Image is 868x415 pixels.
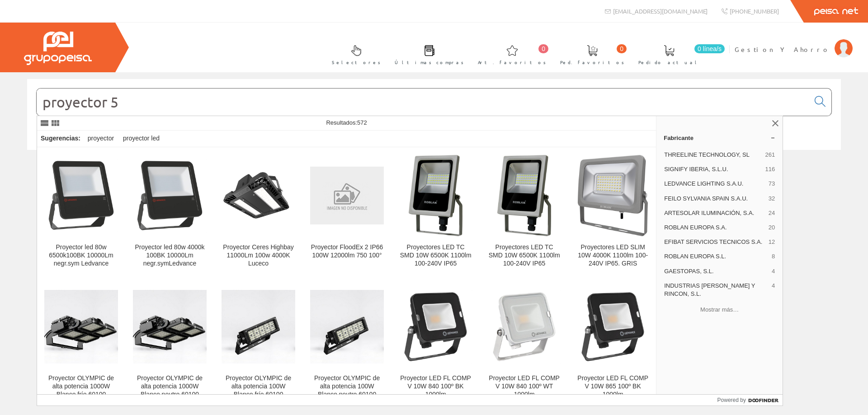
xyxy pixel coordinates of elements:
[769,180,775,188] span: 73
[664,282,768,298] span: INDUSTRIAS [PERSON_NAME] Y RINCON, S.L.
[664,224,765,232] span: ROBLAN EUROPA S.A.
[769,224,775,232] span: 20
[44,243,118,268] div: Proyector led 80w 6500k100BK 10000Lm negr.sym Ledvance
[717,396,746,404] span: Powered by
[395,58,464,67] span: Últimas compras
[730,7,779,15] span: [PHONE_NUMBER]
[769,209,775,217] span: 24
[569,148,657,278] a: Proyectores LED SLIM 10W 4000K 1100lm 100-240V IP65. GRIS Proyectores LED SLIM 10W 4000K 1100lm 1...
[409,155,462,236] img: Proyectores LED TC SMD 10W 6500K 1100lm 100-240V IP65
[119,131,163,147] div: proyector led
[664,209,765,217] span: ARTESOLAR ILUMINACIÓN, S.A.
[613,7,708,15] span: [EMAIL_ADDRESS][DOMAIN_NAME]
[664,165,761,173] span: SIGNIFY IBERIA, S.L.U.
[27,161,841,169] div: © Grupo Peisa
[735,37,853,46] a: Gestion Y Ahorro
[664,151,761,159] span: THREELINE TECHNOLOGY, SL
[126,148,214,278] a: Proyector led 80w 4000k 100BK 10000Lm negr.symLedvance Proyector led 80w 4000k 100BK 10000Lm negr...
[310,374,384,399] div: Proyector OLYMPIC de alta potencia 100W Blanco neutro 60100
[392,279,480,409] a: Proyector LED FL COMP V 10W 840 100º BK 1000lm Proyector LED FL COMP V 10W 840 100º BK 1000lm
[222,290,295,364] img: Proyector OLYMPIC de alta potencia 100W Blanco frío 60100
[617,44,627,53] span: 0
[399,243,472,268] div: Proyectores LED TC SMD 10W 6500K 1100lm 100-240V IP65
[133,159,207,232] img: Proyector led 80w 4000k 100BK 10000Lm negr.symLedvance
[480,279,568,409] a: Proyector LED FL COMP V 10W 840 100º WT 1000lm Proyector LED FL COMP V 10W 840 100º WT 1000lm
[478,58,546,67] span: Art. favoritos
[37,132,82,145] div: Sugerencias:
[664,238,765,246] span: EFIBAT SERVICIOS TECNICOS S.A.
[538,44,548,53] span: 0
[392,148,480,278] a: Proyectores LED TC SMD 10W 6500K 1100lm 100-240V IP65 Proyectores LED TC SMD 10W 6500K 1100lm 100...
[84,131,118,147] div: proyector
[769,195,775,203] span: 32
[487,290,561,364] img: Proyector LED FL COMP V 10W 840 100º WT 1000lm
[664,267,768,275] span: GAESTOPAS, S.L.
[664,180,765,188] span: LEDVANCE LIGHTING S.A.U.
[399,290,472,364] img: Proyector LED FL COMP V 10W 840 100º BK 1000lm
[638,58,700,67] span: Pedido actual
[717,395,783,406] a: Powered by
[772,282,775,298] span: 4
[497,155,551,236] img: Proyectores LED TC SMD 10W 6500K 1100lm 100-240V IP65
[326,119,367,126] span: Resultados:
[222,374,295,399] div: Proyector OLYMPIC de alta potencia 100W Blanco frío 60100
[310,243,384,260] div: Proyector FloodEx 2 IP66 100W 12000lm 750 100°
[664,252,768,261] span: ROBLAN EUROPA S.L.
[37,148,125,278] a: Proyector led 80w 6500k100BK 10000Lm negr.sym Ledvance Proyector led 80w 6500k100BK 10000Lm negr....
[357,119,367,126] span: 572
[133,374,207,399] div: Proyector OLYMPIC de alta potencia 1000W Blanco neutro 60100
[126,279,214,409] a: Proyector OLYMPIC de alta potencia 1000W Blanco neutro 60100 Proyector OLYMPIC de alta potencia 1...
[765,151,775,159] span: 261
[569,279,657,409] a: Proyector LED FL COMP V 10W 865 100º BK 1000lm Proyector LED FL COMP V 10W 865 100º BK 1000lm
[656,131,783,145] a: Fabricante
[44,374,118,399] div: Proyector OLYMPIC de alta potencia 1000W Blanco frío 60100
[303,279,391,409] a: Proyector OLYMPIC de alta potencia 100W Blanco neutro 60100 Proyector OLYMPIC de alta potencia 10...
[735,45,830,54] span: Gestion Y Ahorro
[37,279,125,409] a: Proyector OLYMPIC de alta potencia 1000W Blanco frío 60100 Proyector OLYMPIC de alta potencia 100...
[222,243,295,268] div: Proyector Ceres Highbay 11000Lm 100w 4000K Luceco
[765,165,775,173] span: 116
[576,374,650,399] div: Proyector LED FL COMP V 10W 865 100º BK 1000lm
[694,44,725,53] span: 0 línea/s
[487,374,561,399] div: Proyector LED FL COMP V 10W 840 100º WT 1000lm
[772,252,775,261] span: 8
[24,32,92,65] img: Grupo Peisa
[386,37,468,70] a: Últimas compras
[576,290,650,364] img: Proyector LED FL COMP V 10W 865 100º BK 1000lm
[310,290,384,364] img: Proyector OLYMPIC de alta potencia 100W Blanco neutro 60100
[560,58,624,67] span: Ped. favoritos
[769,238,775,246] span: 12
[480,148,568,278] a: Proyectores LED TC SMD 10W 6500K 1100lm 100-240V IP65 Proyectores LED TC SMD 10W 6500K 1100lm 100...
[399,374,472,399] div: Proyector LED FL COMP V 10W 840 100º BK 1000lm
[214,279,302,409] a: Proyector OLYMPIC de alta potencia 100W Blanco frío 60100 Proyector OLYMPIC de alta potencia 100W...
[133,290,207,364] img: Proyector OLYMPIC de alta potencia 1000W Blanco neutro 60100
[487,243,561,268] div: Proyectores LED TC SMD 10W 6500K 1100lm 100-240V IP65
[323,37,385,70] a: Selectores
[303,148,391,278] a: Proyector FloodEx 2 IP66 100W 12000lm 750 100° Proyector FloodEx 2 IP66 100W 12000lm 750 100°
[44,290,118,364] img: Proyector OLYMPIC de alta potencia 1000W Blanco frío 60100
[578,155,648,236] img: Proyectores LED SLIM 10W 4000K 1100lm 100-240V IP65. GRIS
[332,58,381,67] span: Selectores
[310,167,384,224] img: Proyector FloodEx 2 IP66 100W 12000lm 750 100°
[772,267,775,275] span: 4
[576,243,650,268] div: Proyectores LED SLIM 10W 4000K 1100lm 100-240V IP65. GRIS
[660,302,779,317] button: Mostrar más…
[44,159,118,232] img: Proyector led 80w 6500k100BK 10000Lm negr.sym Ledvance
[214,148,302,278] a: Proyector Ceres Highbay 11000Lm 100w 4000K Luceco Proyector Ceres Highbay 11000Lm 100w 4000K Luceco
[222,159,295,232] img: Proyector Ceres Highbay 11000Lm 100w 4000K Luceco
[664,195,765,203] span: FEILO SYLVANIA SPAIN S.A.U.
[133,243,207,268] div: Proyector led 80w 4000k 100BK 10000Lm negr.symLedvance
[37,89,809,116] input: Buscar...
